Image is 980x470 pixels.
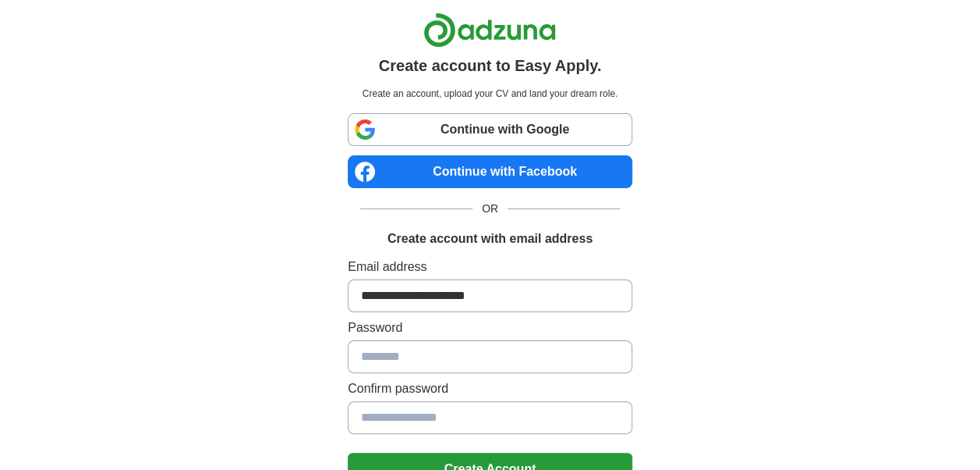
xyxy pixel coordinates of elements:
[348,258,632,276] label: Email address
[472,201,508,217] span: OR
[379,54,602,77] h1: Create account to Easy Apply.
[348,113,632,146] a: Continue with Google
[387,230,593,248] h1: Create account with email address
[351,87,629,101] p: Create an account, upload your CV and land your dream role.
[348,319,632,337] label: Password
[423,12,556,48] img: Adzuna logo
[348,155,632,188] a: Continue with Facebook
[348,379,632,398] label: Confirm password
